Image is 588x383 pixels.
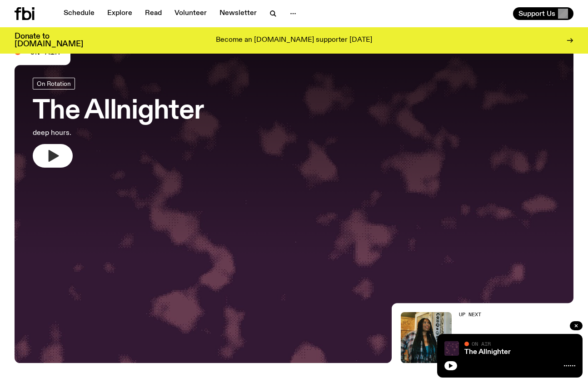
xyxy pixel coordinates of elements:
[30,48,60,56] span: On Air
[459,312,530,317] h2: Up Next
[472,341,491,347] span: On Air
[401,312,452,363] img: Ify - a Brown Skin girl with black braided twists, looking up to the side with her tongue stickin...
[102,7,138,20] a: Explore
[33,78,204,168] a: The Allnighterdeep hours.
[58,7,100,20] a: Schedule
[140,7,167,20] a: Read
[33,99,204,124] h3: The Allnighter
[513,7,573,20] button: Support Us
[464,348,511,356] a: The Allnighter
[169,7,212,20] a: Volunteer
[518,10,555,18] span: Support Us
[37,80,71,87] span: On Rotation
[214,7,262,20] a: Newsletter
[15,33,83,48] h3: Donate to [DOMAIN_NAME]
[33,78,75,90] a: On Rotation
[33,128,204,139] p: deep hours.
[216,36,372,45] p: Become an [DOMAIN_NAME] supporter [DATE]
